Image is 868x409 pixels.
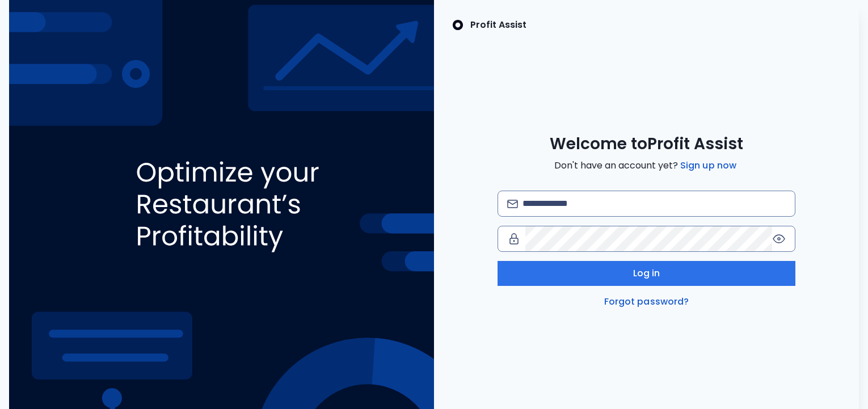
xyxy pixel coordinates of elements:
a: Forgot password? [602,295,692,309]
span: Welcome to Profit Assist [550,134,743,154]
img: SpotOn Logo [452,18,464,32]
button: Log in [498,261,795,286]
a: Sign up now [678,159,739,172]
span: Don't have an account yet? [554,159,739,172]
p: Profit Assist [470,18,526,32]
img: email [507,200,518,208]
span: Log in [633,267,660,280]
